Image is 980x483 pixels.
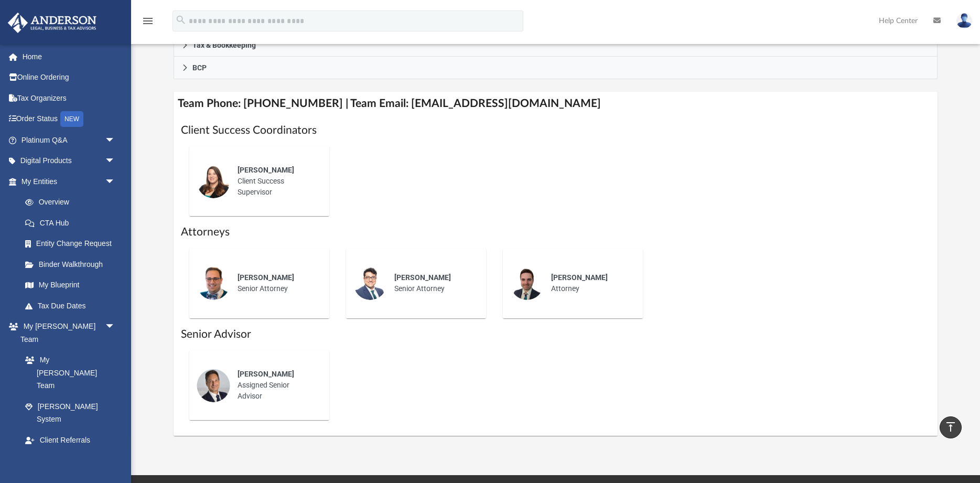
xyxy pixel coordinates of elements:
h4: Team Phone: [PHONE_NUMBER] | Team Email: [EMAIL_ADDRESS][DOMAIN_NAME] [174,92,938,115]
span: [PERSON_NAME] [551,273,608,282]
img: thumbnail [197,266,230,300]
span: [PERSON_NAME] [238,370,294,378]
div: Client Success Supervisor [230,157,322,205]
span: [PERSON_NAME] [238,273,294,282]
div: Senior Attorney [387,265,479,302]
a: [PERSON_NAME] System [15,396,126,430]
h1: Attorneys [181,224,930,240]
a: Home [7,46,131,67]
a: Digital Productsarrow_drop_down [7,151,131,171]
a: Online Ordering [7,67,131,88]
a: Tax Organizers [7,88,131,109]
a: My [PERSON_NAME] Teamarrow_drop_down [7,316,126,350]
a: BCP [174,57,938,79]
span: Tax & Bookkeeping [192,41,256,49]
span: BCP [192,64,207,71]
h1: Client Success Coordinators [181,123,930,138]
div: Attorney [544,265,636,302]
img: Anderson Advisors Platinum Portal [5,13,100,33]
img: User Pic [956,13,972,28]
img: thumbnail [197,369,230,402]
a: My [PERSON_NAME] Team [15,350,121,396]
span: arrow_drop_down [105,316,126,338]
a: Platinum Q&Aarrow_drop_down [7,130,131,151]
a: Order StatusNEW [7,109,131,130]
i: menu [142,15,154,27]
span: arrow_drop_down [105,171,126,192]
span: [PERSON_NAME] [394,273,451,282]
a: vertical_align_top [940,416,962,438]
a: My Entitiesarrow_drop_down [7,171,131,192]
img: thumbnail [197,165,230,198]
a: Overview [15,192,131,213]
div: Assigned Senior Advisor [230,361,322,409]
div: Senior Attorney [230,265,322,302]
a: Binder Walkthrough [15,254,131,275]
a: Client Referrals [15,430,126,450]
span: arrow_drop_down [105,130,126,151]
h1: Senior Advisor [181,327,930,342]
img: thumbnail [353,266,387,300]
div: NEW [60,111,83,127]
a: CTA Hub [15,212,131,233]
a: menu [142,20,154,27]
span: arrow_drop_down [105,151,126,172]
i: vertical_align_top [944,421,957,433]
span: [PERSON_NAME] [238,166,294,174]
i: search [175,14,187,26]
a: Tax & Bookkeeping [174,34,938,57]
a: Tax Due Dates [15,295,131,316]
img: thumbnail [510,266,544,300]
a: My Blueprint [15,275,126,296]
a: Entity Change Request [15,233,131,254]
